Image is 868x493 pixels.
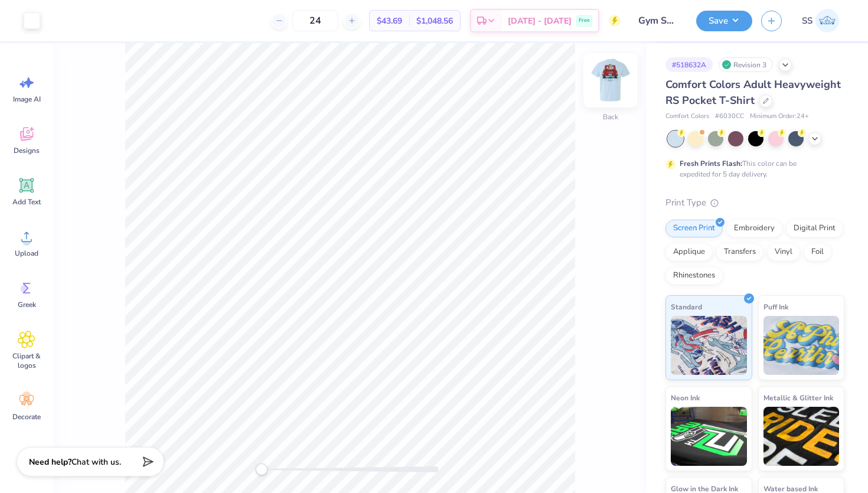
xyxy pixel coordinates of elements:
span: [DATE] - [DATE] [508,15,572,27]
span: $1,048.56 [416,15,453,27]
div: This color can be expedited for 5 day delivery. [680,158,825,179]
span: Minimum Order: 24 + [750,112,809,122]
span: Standard [671,301,702,313]
div: Embroidery [726,220,782,237]
span: Neon Ink [671,391,700,404]
div: Rhinestones [665,267,723,285]
span: Comfort Colors [665,112,709,122]
span: # 6030CC [715,112,744,122]
div: Vinyl [767,243,800,261]
span: Greek [18,300,36,309]
div: Transfers [716,243,763,261]
div: Revision 3 [719,57,773,72]
span: $43.69 [377,15,402,27]
div: Print Type [665,196,844,210]
div: Foil [804,243,831,261]
img: Siddhant Singh [815,9,839,32]
img: Puff Ink [763,316,840,375]
span: Metallic & Glitter Ink [763,391,833,404]
div: Back [603,112,618,122]
input: – – [292,10,338,31]
span: Clipart & logos [7,351,46,370]
span: Add Text [12,197,41,207]
div: Screen Print [665,220,723,237]
span: Chat with us. [71,456,121,468]
span: Free [579,17,590,25]
span: SS [802,14,812,28]
span: Upload [15,249,38,258]
div: # 518632A [665,57,713,72]
div: Applique [665,243,713,261]
div: Digital Print [786,220,843,237]
strong: Fresh Prints Flash: [680,159,742,168]
span: Image AI [13,94,41,104]
span: Decorate [12,412,41,422]
img: Standard [671,316,747,375]
img: Back [587,57,634,104]
img: Neon Ink [671,407,747,466]
span: Puff Ink [763,301,788,313]
strong: Need help? [29,456,71,468]
span: Designs [14,146,40,155]
input: Untitled Design [629,9,687,32]
span: Comfort Colors Adult Heavyweight RS Pocket T-Shirt [665,77,841,107]
img: Metallic & Glitter Ink [763,407,840,466]
div: Accessibility label [256,463,267,475]
a: SS [797,9,844,32]
button: Save [696,11,752,31]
